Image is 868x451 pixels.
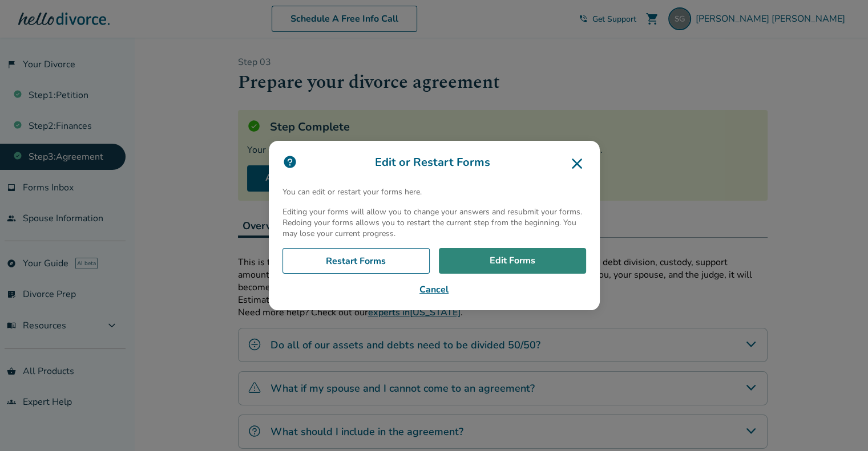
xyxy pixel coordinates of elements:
p: You can edit or restart your forms here. [282,186,586,197]
img: icon [282,155,297,169]
button: Cancel [282,283,586,296]
iframe: Chat Widget [811,396,868,451]
a: Edit Forms [439,248,586,274]
a: Restart Forms [282,248,430,274]
h3: Edit or Restart Forms [282,155,586,173]
p: Editing your forms will allow you to change your answers and resubmit your forms. Redoing your fo... [282,206,586,239]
